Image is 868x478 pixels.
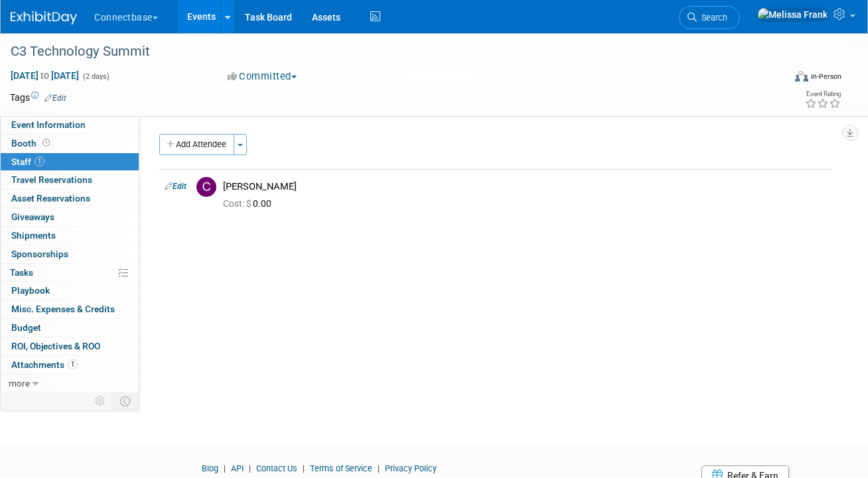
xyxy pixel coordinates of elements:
[11,341,100,351] span: ROI, Objectives & ROO
[1,171,139,189] a: Travel Reservations
[11,138,52,149] span: Booth
[1,356,139,374] a: Attachments1
[11,211,54,222] span: Giveaways
[223,198,253,209] span: Cost: $
[256,463,297,473] a: Contact Us
[1,208,139,226] a: Giveaways
[1,319,139,337] a: Budget
[1,135,139,152] a: Booth
[10,70,80,82] span: [DATE] [DATE]
[719,69,841,89] div: Event Format
[11,304,115,314] span: Misc. Expenses & Credits
[1,282,139,300] a: Playbook
[11,193,90,204] span: Asset Reservations
[196,177,216,197] img: C.jpg
[1,153,139,171] a: Staff1
[1,300,139,318] a: Misc. Expenses & Credits
[89,392,112,410] td: Personalize Event Tab Strip
[40,138,52,148] span: Booth not reserved yet
[1,264,139,282] a: Tasks
[1,337,139,355] a: ROI, Objectives & ROO
[38,70,51,81] span: to
[11,359,78,370] span: Attachments
[385,463,437,473] a: Privacy Policy
[11,249,68,259] span: Sponsorships
[10,91,66,104] td: Tags
[223,70,302,84] button: Committed
[11,156,44,167] span: Staff
[795,71,808,82] img: Format-Inperson.png
[35,156,44,166] span: 1
[1,227,139,245] a: Shipments
[11,11,77,25] img: ExhibitDay
[1,245,139,263] a: Sponsorships
[11,322,41,333] span: Budget
[246,463,254,473] span: |
[220,463,229,473] span: |
[6,40,770,64] div: C3 Technology Summit
[11,285,50,296] span: Playbook
[810,72,841,82] div: In-Person
[299,463,308,473] span: |
[9,378,30,388] span: more
[679,6,740,29] a: Search
[68,359,78,369] span: 1
[165,182,186,191] a: Edit
[11,119,86,130] span: Event Information
[757,7,828,22] img: Melissa Frank
[223,180,826,193] div: [PERSON_NAME]
[10,267,33,278] span: Tasks
[202,463,218,473] a: Blog
[1,116,139,134] a: Event Information
[1,375,139,392] a: more
[697,13,727,23] span: Search
[11,174,92,185] span: Travel Reservations
[11,230,56,241] span: Shipments
[231,463,244,473] a: API
[805,91,841,97] div: Event Rating
[374,463,383,473] span: |
[44,93,66,103] a: Edit
[159,134,234,155] button: Add Attendee
[1,190,139,208] a: Asset Reservations
[112,392,139,410] td: Toggle Event Tabs
[223,198,277,209] span: 0.00
[82,72,109,81] span: (2 days)
[310,463,372,473] a: Terms of Service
